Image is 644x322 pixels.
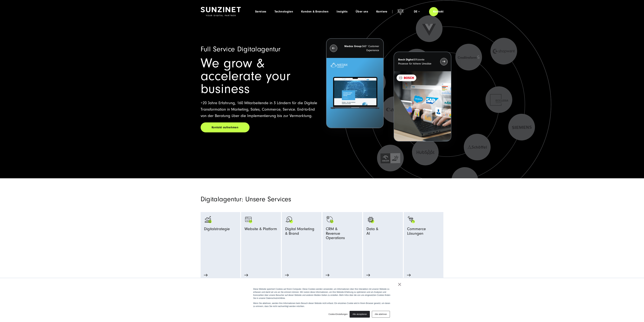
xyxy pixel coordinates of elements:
strong: Bosch Digital: [398,58,414,61]
p: Effiziente Prozesse für höhere Umsätze [398,58,434,66]
a: Alle ablehnen [372,311,390,318]
a: Browser Symbol als Zeichen für Web Development - Digitalagentur SUNZINET programming-browser-prog... [244,215,278,265]
h2: Digitalagentur: Unsere Services [201,195,361,203]
p: +20 Jahre Erfahrung, 160 Mitarbeitende in 3 Ländern für die Digitale Transformation in Marketing,... [201,100,318,119]
span: Digital Marketing & Brand [285,227,314,237]
span: CRM & Revenue Operations [326,227,359,242]
a: Kontakt aufnehmen [201,122,250,132]
a: Kunden & Branchen [301,10,328,13]
a: Alle akzeptieren [350,311,370,318]
p: 360° Customer Experience [343,44,379,52]
a: KI KI Data &AI [366,215,400,258]
p: Wenn Sie ablehnen, werden Ihre Informationen beim Besuch dieser Website nicht erfasst. Ein einzel... [253,302,391,308]
span: Full Service Digitalagentur [201,45,281,53]
a: Services [255,10,266,13]
img: Letztes Projekt von Niedax. Ein Laptop auf dem die Niedax Website geöffnet ist, auf blauem Hinter... [326,58,383,128]
a: Karriere [376,10,387,13]
strong: Niedax Group: [344,45,362,48]
a: analytics-graph-bar-business analytics-graph-bar-business_white Digitalstrategie [204,215,237,265]
span: Digitalstrategie [204,227,230,233]
span: Website & Platform [244,227,277,233]
a: × [398,283,402,286]
img: SUNZINET Full Service Digital Agentur [201,7,241,16]
h1: We grow & accelerate your business [201,57,318,95]
button: Bosch Digital:Effiziente Prozesse für höhere Umsätze BOSCH - Kundeprojekt - Digital Transformatio... [394,52,451,142]
p: Diese Website speichert Cookies auf Ihrem Computer. Diese Cookies werden verwendet, um Informatio... [253,288,391,300]
a: Technologien [275,10,293,13]
a: Bild eines Fingers, der auf einen schwarzen Einkaufswagen mit grünen Akzenten klickt: Digitalagen... [407,215,440,265]
div: de [414,10,420,13]
a: advertising-megaphone-business-products_black advertising-megaphone-business-products_white Digit... [285,215,318,258]
a: Symbol mit einem Haken und einem Dollarzeichen. monetization-approve-business-products_white CRM ... [326,215,359,265]
a: Insights [337,10,348,13]
span: Data & AI [366,227,378,237]
span: Commerce Lösungen [407,227,440,237]
button: Niedax Group:360° Customer Experience Letztes Projekt von Niedax. Ein Laptop auf dem die Niedax W... [326,38,384,128]
a: Über uns [356,10,368,13]
img: BOSCH - Kundeprojekt - Digital Transformation Agentur SUNZINET [394,71,451,141]
a: Cookie-Einstellungen [328,313,348,316]
a: Kontakt [429,7,448,16]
